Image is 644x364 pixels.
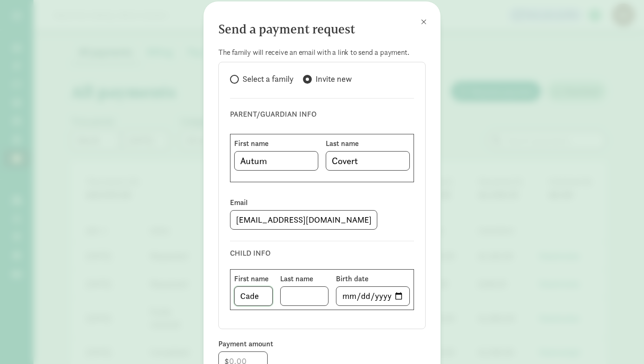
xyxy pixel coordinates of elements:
h6: CHILD INFO [230,249,414,258]
label: Last name [280,273,329,285]
iframe: Chat Widget [598,319,644,364]
span: Invite new [315,73,352,85]
label: First name [234,138,318,149]
label: Payment amount [218,338,426,350]
h6: PARENT/GUARDIAN INFO [230,110,414,119]
label: Birth date [336,273,410,285]
p: The family will receive an email with a link to send a payment. [218,47,426,58]
label: Last name [326,138,410,149]
label: First name [234,273,273,285]
label: Email [230,197,414,208]
h3: Send a payment request [218,20,426,39]
span: Select a family [243,73,294,85]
